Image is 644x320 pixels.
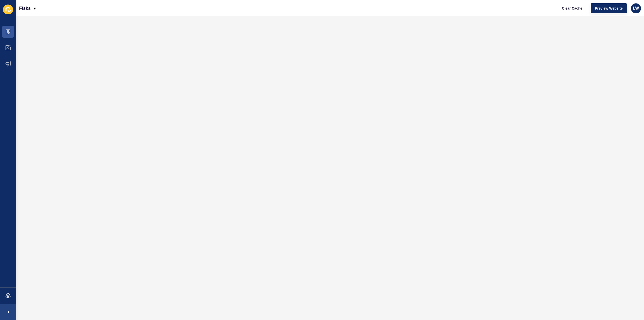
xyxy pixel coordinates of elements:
[562,6,582,11] span: Clear Cache
[558,3,587,13] button: Clear Cache
[19,2,31,15] p: Fisks
[633,6,639,11] span: LW
[591,3,627,13] button: Preview Website
[595,6,623,11] span: Preview Website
